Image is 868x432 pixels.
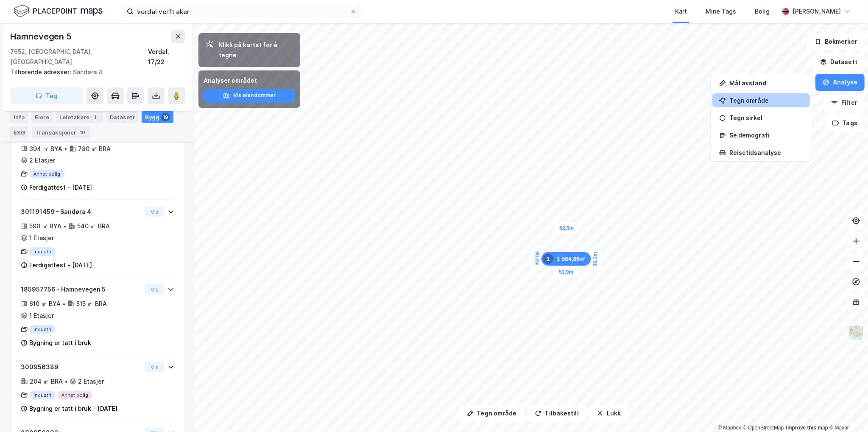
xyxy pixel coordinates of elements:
[815,74,865,91] button: Analyse
[31,111,53,123] div: Eiere
[541,252,591,266] div: Map marker
[77,221,110,231] div: 540 ㎡ BRA
[29,155,55,166] div: 2 Etasjer
[78,128,87,137] div: 10
[78,144,111,154] div: 780 ㎡ BRA
[21,284,142,295] div: 185957756 - Hamnevegen 5
[729,79,803,87] div: Mål avstand
[145,284,164,295] button: Vis
[813,53,865,70] button: Datasett
[30,376,63,387] div: 204 ㎡ BRA
[204,89,295,103] button: Vis eiendommer
[554,222,579,235] div: Map marker
[589,247,601,272] div: Map marker
[729,149,803,156] div: Reisetidsanalyse
[29,233,54,243] div: 1 Etasjer
[706,6,736,17] div: Mine Tags
[14,4,103,19] img: logo.f888ab2527a4732fd821a326f86c7f29.svg
[29,182,92,193] div: Ferdigattest - [DATE]
[10,68,73,76] span: Tilhørende adresser:
[729,132,803,139] div: Se demografi
[21,362,142,372] div: 300956389
[62,300,66,307] div: •
[675,6,687,17] div: Kart
[29,338,91,348] div: Bygning er tatt i bruk
[56,111,103,123] div: Leietakere
[729,114,803,121] div: Tegn sirkel
[554,266,578,278] div: Map marker
[793,6,841,17] div: [PERSON_NAME]
[142,111,173,123] div: Bygg
[848,325,864,341] img: Z
[32,126,90,138] div: Transaksjoner
[825,115,865,132] button: Tags
[63,223,67,230] div: •
[204,76,295,86] div: Analyser området
[29,299,61,309] div: 610 ㎡ BYA
[10,87,83,104] button: Tag
[527,405,586,422] button: Tilbakestill
[755,6,770,17] div: Bolig
[21,207,142,217] div: 301191459 - Sandøra 4
[589,405,628,422] button: Lukk
[145,207,164,217] button: Vis
[64,378,68,385] div: •
[729,97,803,104] div: Tegn område
[145,362,164,372] button: Vis
[29,221,61,231] div: 590 ㎡ BYA
[718,425,741,431] a: Mapbox
[219,40,293,60] div: Klikk på kartet for å tegne
[460,405,524,422] button: Tegn område
[64,145,67,152] div: •
[29,144,62,154] div: 394 ㎡ BYA
[10,67,178,77] div: Sandøra 4
[29,260,92,270] div: Ferdigattest - [DATE]
[807,33,865,50] button: Bokmerker
[10,47,148,67] div: 7652, [GEOGRAPHIC_DATA], [GEOGRAPHIC_DATA]
[148,47,185,67] div: Verdal, 17/22
[543,254,553,264] div: 1
[10,30,73,43] div: Hamnevegen 5
[29,311,54,321] div: 1 Etasjer
[826,391,868,432] iframe: Chat Widget
[106,111,138,123] div: Datasett
[743,425,784,431] a: OpenStreetMap
[10,126,28,138] div: ESG
[134,5,350,18] input: Søk på adresse, matrikkel, gårdeiere, leietakere eller personer
[824,94,865,111] button: Filter
[78,376,104,387] div: 2 Etasjer
[786,425,828,431] a: Improve this map
[76,299,107,309] div: 515 ㎡ BRA
[531,246,543,271] div: Map marker
[29,404,117,414] div: Bygning er tatt i bruk - [DATE]
[91,113,100,121] div: 1
[10,111,28,123] div: Info
[161,113,170,121] div: 19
